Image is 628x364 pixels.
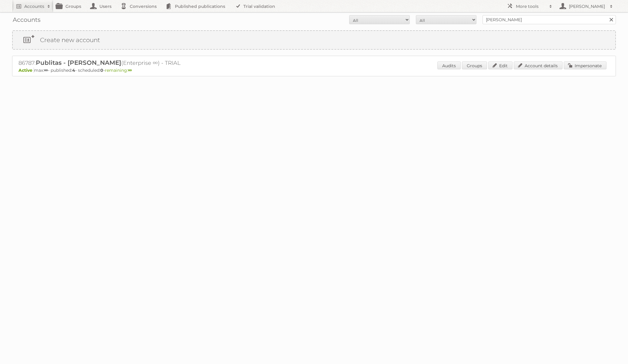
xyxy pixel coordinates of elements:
[44,68,48,73] strong: ∞
[128,68,132,73] strong: ∞
[36,59,121,66] span: Publitas - [PERSON_NAME]
[564,61,606,69] a: Impersonate
[18,68,34,73] span: Active
[13,31,615,49] a: Create new account
[24,3,44,9] h2: Accounts
[567,3,607,9] h2: [PERSON_NAME]
[100,68,103,73] strong: 0
[72,68,75,73] strong: 4
[18,68,610,73] p: max: - published: - scheduled: -
[516,3,546,9] h2: More tools
[514,61,563,69] a: Account details
[105,68,132,73] span: remaining:
[462,61,487,69] a: Groups
[437,61,461,69] a: Audits
[488,61,513,69] a: Edit
[18,59,231,67] h2: 86787: (Enterprise ∞) - TRIAL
